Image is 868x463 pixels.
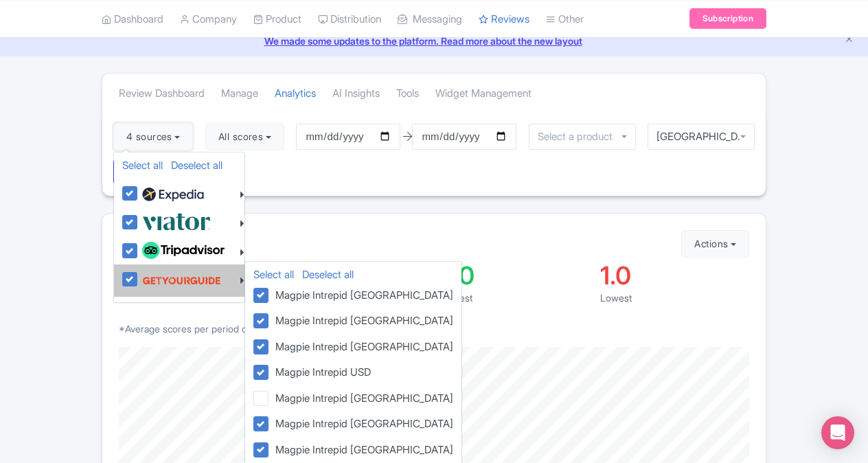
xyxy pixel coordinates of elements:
a: Deselect all [171,159,222,172]
label: Magpie Intrepid [GEOGRAPHIC_DATA] [270,337,453,355]
img: expedia22-01-93867e2ff94c7cd37d965f09d456db68.svg [142,184,204,205]
label: Magpie Intrepid USD [270,363,371,381]
div: Open Intercom Messenger [821,416,854,449]
a: Widget Management [435,75,532,113]
a: Analytics [275,75,316,113]
input: Select a product [538,131,620,143]
ul: 4 sources [113,152,245,303]
label: Magpie Intrepid [GEOGRAPHIC_DATA] [270,311,453,329]
a: We made some updates to the platform. Read more about the new layout [8,34,860,48]
a: Deselect all [302,268,354,281]
div: 1.0 [600,263,750,288]
a: Select all [253,268,294,281]
button: Close announcement [844,32,854,48]
button: Actions [681,230,749,258]
button: 4 sources [113,123,193,150]
a: Select all [122,159,163,172]
label: Magpie Intrepid [GEOGRAPHIC_DATA] [270,286,453,304]
div: Lowest [600,291,750,305]
div: [GEOGRAPHIC_DATA] [656,131,746,143]
div: 5.0 [439,263,589,288]
button: All scores [205,123,284,150]
label: Magpie Intrepid [GEOGRAPHIC_DATA] [270,389,453,407]
img: viator-e2bf771eb72f7a6029a5edfbb081213a.svg [142,210,211,233]
img: get_your_guide-5a6366678479520ec94e3f9d2b9f304b.svg [142,267,221,293]
label: Magpie Intrepid [GEOGRAPHIC_DATA] [270,414,453,432]
a: Review Dashboard [119,75,205,113]
a: Subscription [689,8,766,29]
a: Manage [221,75,258,113]
a: Tools [396,75,419,113]
a: AI Insights [332,75,380,113]
img: tripadvisor_background-ebb97188f8c6c657a79ad20e0caa6051.svg [142,242,225,260]
div: Highest [439,291,589,305]
label: Magpie Intrepid [GEOGRAPHIC_DATA] [270,440,453,458]
p: *Average scores per period on display [119,321,749,336]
